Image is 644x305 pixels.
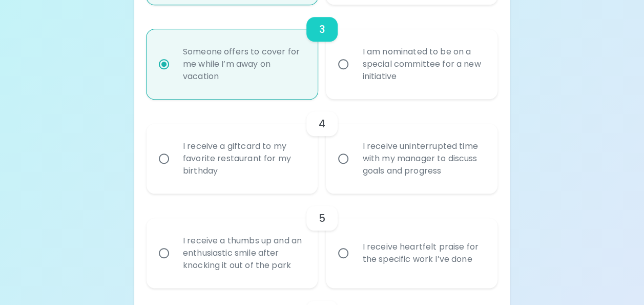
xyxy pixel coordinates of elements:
h6: 5 [319,210,325,226]
h6: 3 [319,21,325,37]
div: I receive a giftcard to my favorite restaurant for my birthday [175,128,313,189]
div: choice-group-check [147,99,497,194]
div: I am nominated to be on a special committee for a new initiative [354,33,492,95]
div: I receive a thumbs up and an enthusiastic smile after knocking it out of the park [175,222,313,284]
h6: 4 [319,116,325,132]
div: choice-group-check [147,194,497,288]
div: I receive uninterrupted time with my manager to discuss goals and progress [354,128,492,189]
div: Someone offers to cover for me while I’m away on vacation [175,33,313,95]
div: choice-group-check [147,5,497,99]
div: I receive heartfelt praise for the specific work I’ve done [354,228,492,278]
